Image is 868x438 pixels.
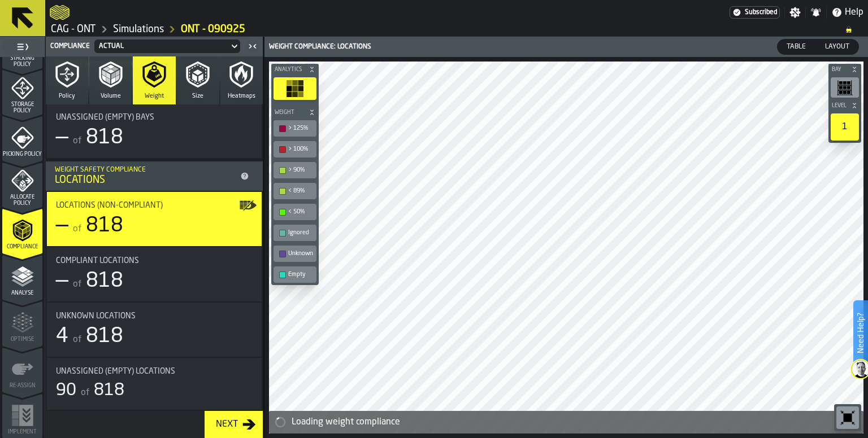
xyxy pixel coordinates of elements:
span: Subscribed [745,8,777,16]
div: alert-Loading weight compliance [269,411,863,433]
div: button-toolbar-undefined [271,243,319,264]
div: Loading weight compliance [292,415,859,429]
label: button-toggle-Toggle Full Menu [2,39,42,55]
li: menu Analyse [2,255,42,300]
label: button-toggle-Notifications [806,7,826,18]
span: of [81,388,89,397]
div: Title [56,312,253,321]
div: button-toolbar-undefined [271,160,319,181]
span: Locations (Non-Compliant) [56,201,163,210]
li: menu Optimise [2,301,42,346]
span: Volume [101,93,121,100]
div: Ignored [288,229,313,236]
div: stat-Locations (Non-Compliant) [47,192,262,246]
span: Compliant locations [56,256,139,265]
span: 818 [94,382,124,399]
span: of [73,280,81,289]
span: Stacking Policy [2,55,42,68]
div: Weight compliance: Locations [267,43,567,51]
div: button-toolbar-undefined [271,118,319,139]
span: 818 [86,216,123,236]
span: Optimise [2,336,42,343]
span: Analytics [272,67,306,73]
div: button-toolbar-undefined [271,181,319,202]
li: menu Picking Policy [2,116,42,161]
span: 818 [86,326,123,347]
label: button-toggle-Help [827,6,868,19]
div: button-toolbar-undefined [271,202,319,222]
a: link-to-/wh/i/81126f66-c9dd-4fd0-bd4b-ffd618919ba4/settings/billing [730,6,780,19]
a: link-to-/wh/i/81126f66-c9dd-4fd0-bd4b-ffd618919ba4 [113,23,164,36]
span: 818 [86,128,123,148]
div: > 100% [288,146,313,153]
div: thumb [778,40,815,54]
div: Weight Safety Compliance [55,166,236,174]
button: button- [271,64,319,75]
div: — [56,126,68,149]
div: button-toolbar-undefined [834,404,861,431]
div: 1 [831,113,859,141]
label: button-switch-multi-Layout [815,39,859,55]
span: Compliance [50,42,90,50]
span: Implement [2,429,42,435]
div: button-toolbar-undefined [271,222,319,243]
svg: Reset zoom and position [839,409,857,427]
label: button-toggle-Close me [245,40,261,53]
span: Unassigned (Empty) Locations [56,367,175,376]
div: button-toolbar-undefined [828,111,861,143]
span: Policy [59,93,75,100]
div: DropdownMenuValue-fd7233f1-0c50-4558-88bd-7705fa262d7e [99,42,224,50]
div: Next [211,418,242,431]
label: Need Help? [854,301,867,365]
span: Table [782,42,810,52]
span: Heatmaps [228,93,255,100]
a: link-to-/wh/i/81126f66-c9dd-4fd0-bd4b-ffd618919ba4/simulations/531e9002-6c52-4af2-a268-d4035b8bd770 [181,23,245,36]
div: Menu Subscription [730,6,780,19]
span: Help [845,6,863,19]
div: Title [56,256,253,265]
div: Locations [55,174,236,186]
div: Unknown [288,250,313,257]
a: logo-header [271,409,335,431]
label: button-switch-multi-Table [777,39,815,55]
span: Level [830,103,849,109]
div: > 90% [288,167,313,174]
div: — [56,270,68,292]
span: Compliance [2,244,42,250]
label: button-toggle-Show on Map [239,192,257,246]
header: Weight compliance: Locations [264,37,868,57]
div: 4 [56,325,68,348]
span: Layout [821,42,854,52]
div: stat-Compliant locations [47,247,262,301]
button: button- [828,64,861,75]
span: Size [192,93,203,100]
div: Title [56,113,253,122]
span: 818 [86,271,123,291]
div: < 50% [288,208,313,216]
span: of [73,137,81,146]
span: Bay [830,67,849,73]
svg: Show Weight heatmap [286,80,304,98]
li: menu Stacking Policy [2,23,42,68]
span: Unassigned (Empty) Bays [56,113,154,122]
li: menu Compliance [2,208,42,253]
a: link-to-/wh/i/81126f66-c9dd-4fd0-bd4b-ffd618919ba4 [51,23,96,36]
button: button-Next [205,411,263,438]
span: Storage Policy [2,102,42,114]
div: < 89% [288,187,313,195]
span: Re-assign [2,383,42,389]
div: stat-Unassigned (Empty) Locations [47,358,262,410]
label: button-toggle-Settings [785,7,805,18]
span: Picking Policy [2,151,42,157]
nav: Breadcrumb [50,23,863,36]
span: of [73,225,81,234]
span: Weight [272,109,306,116]
span: Unknown Locations [56,312,136,321]
div: thumb [816,40,858,54]
div: stat-Unknown Locations [47,303,262,357]
button: button- [828,100,861,111]
div: button-toolbar-undefined [271,139,319,160]
a: logo-header [50,2,70,23]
